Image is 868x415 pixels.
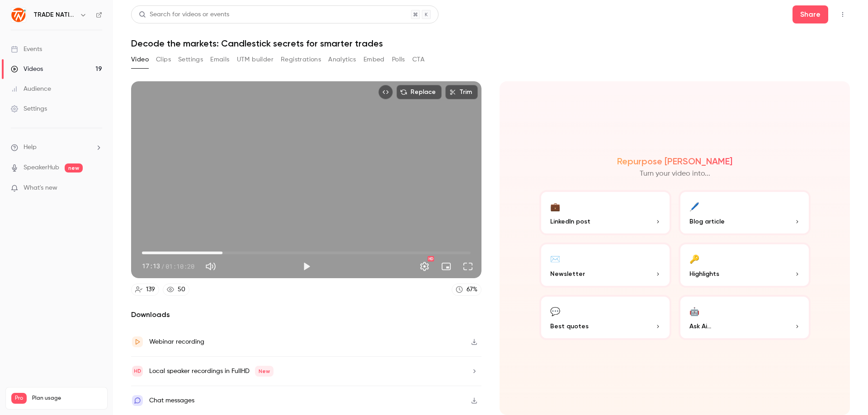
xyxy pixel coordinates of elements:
button: UTM builder [237,52,274,67]
button: Play [297,257,316,275]
a: 50 [163,284,189,296]
button: CTA [412,52,425,67]
span: LinkedIn post [550,217,590,226]
span: Highlights [689,269,719,279]
div: 💬 [550,304,560,318]
button: Polls [392,52,405,67]
iframe: Noticeable Trigger [91,184,102,192]
span: new [65,163,83,173]
span: Ask Ai... [689,322,711,331]
div: 67 % [467,285,477,294]
div: 17:13 [142,261,194,271]
button: Trim [445,85,478,99]
div: Local speaker recordings in FullHD [149,366,274,377]
span: Pro [11,393,27,404]
a: 67% [452,284,481,296]
button: Embed video [378,85,393,99]
div: 💼 [550,199,560,213]
li: help-dropdown-opener [11,143,102,152]
img: TRADE NATION [11,8,26,22]
h2: Downloads [131,309,481,320]
a: SpeakerHub [24,163,59,173]
span: Newsletter [550,269,585,279]
div: Chat messages [149,395,194,406]
span: Help [24,143,37,152]
h2: Repurpose [PERSON_NAME] [617,156,732,167]
button: Replace [396,85,442,99]
span: 17:13 [142,261,160,271]
span: Plan usage [32,395,102,402]
button: Turn on miniplayer [437,257,455,275]
button: 💬Best quotes [539,295,671,340]
button: Mute [202,257,220,275]
button: Top Bar Actions [835,7,850,22]
div: Webinar recording [149,336,204,347]
span: Blog article [689,217,725,226]
div: 139 [146,285,155,294]
button: Emails [210,52,229,67]
button: ✉️Newsletter [539,242,671,288]
button: 🔑Highlights [679,242,811,288]
div: Settings [11,104,47,113]
button: Embed [363,52,385,67]
button: Clips [156,52,171,67]
h1: Decode the markets: Candlestick secrets for smarter trades [131,38,850,49]
div: HD [428,256,434,261]
span: New [255,366,274,377]
div: Videos [11,65,43,74]
p: Turn your video into... [640,168,710,179]
div: Audience [11,84,51,93]
button: Settings [415,257,434,275]
div: Events [11,45,42,54]
button: Full screen [459,257,477,275]
button: Share [793,5,828,23]
div: ✉️ [550,252,560,266]
div: Search for videos or events [139,10,229,19]
button: Analytics [328,52,356,67]
span: Best quotes [550,322,589,331]
a: 139 [131,284,159,296]
button: 🖊️Blog article [679,190,811,235]
div: 50 [178,285,185,294]
div: 🤖 [689,304,699,318]
button: 🤖Ask Ai... [679,295,811,340]
div: 🔑 [689,252,699,266]
div: 🖊️ [689,199,699,213]
span: 01:10:20 [165,261,194,271]
span: / [161,261,165,271]
button: 💼LinkedIn post [539,190,671,235]
span: What's new [24,183,57,193]
button: Video [131,52,149,67]
button: Registrations [281,52,321,67]
button: Settings [178,52,203,67]
h6: TRADE NATION [33,10,76,19]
